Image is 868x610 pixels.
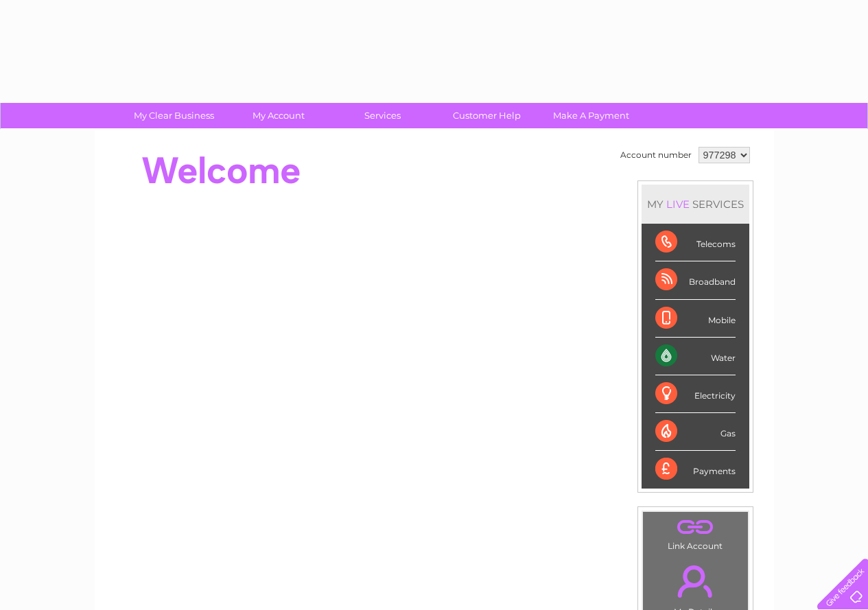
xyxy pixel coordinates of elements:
[655,375,736,413] div: Electricity
[642,511,749,554] td: Link Account
[655,451,736,488] div: Payments
[646,557,744,605] a: .
[655,300,736,338] div: Mobile
[430,103,543,128] a: Customer Help
[655,338,736,375] div: Water
[655,224,736,261] div: Telecoms
[646,515,744,539] a: .
[117,103,231,128] a: My Clear Business
[326,103,439,128] a: Services
[664,198,692,211] div: LIVE
[642,185,749,224] div: MY SERVICES
[617,143,695,167] td: Account number
[535,103,648,128] a: Make A Payment
[655,413,736,451] div: Gas
[222,103,335,128] a: My Account
[655,261,736,299] div: Broadband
